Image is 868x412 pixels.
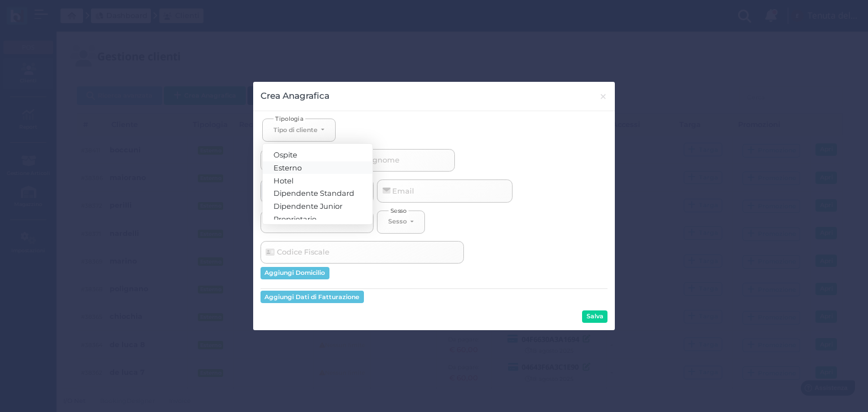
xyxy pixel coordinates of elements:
input: Email [377,179,513,202]
span: Assistenza [33,9,75,17]
button: Aggiungi Dati di Fatturazione [261,291,364,303]
span: Tipologia [274,114,305,122]
div: Tipo di cliente [274,126,318,134]
span: Dipendente Junior [274,201,342,211]
input: Nome [261,149,356,172]
button: Aggiungi Domicilio [261,267,329,279]
button: Select phone number prefix [261,179,294,203]
span: Cognome [361,153,401,167]
input: Codice Fiscale [261,241,464,264]
div: Email [381,186,414,196]
button: Tipo di cliente [262,119,336,142]
span: Hotel [274,176,293,185]
input: Data di nascita [261,211,374,233]
span: Ospite [274,150,297,159]
span: Dipendente Standard [274,189,354,198]
div: Codice Fiscale [264,248,329,257]
input: Cognome [359,149,455,172]
span: Sesso [389,206,409,214]
button: Sesso [377,211,425,234]
h4: Crea Anagrafica [261,89,329,102]
span: Esterno [274,163,302,172]
div: Sesso [388,217,407,225]
button: Salva [582,310,607,323]
span: × [599,89,607,104]
span: Proprietario [274,214,316,223]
